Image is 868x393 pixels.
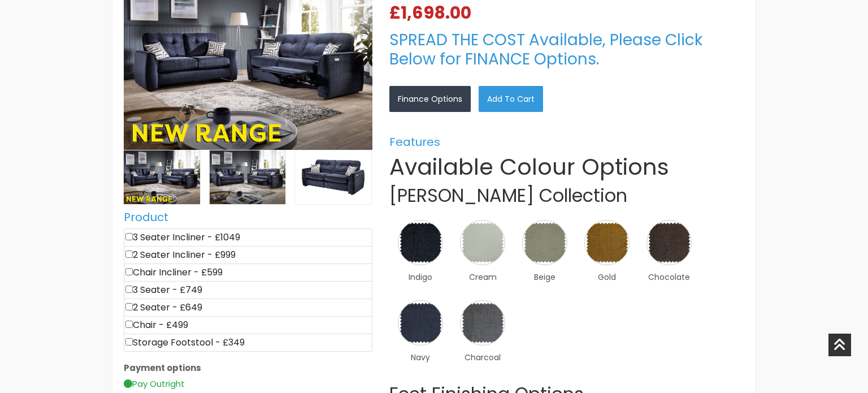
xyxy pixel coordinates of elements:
[522,220,567,265] img: Beige
[584,220,630,265] img: Gold
[646,271,692,283] span: Chocolate
[124,362,201,374] b: Payment options
[124,299,372,317] li: 2 Seater - £649
[398,220,443,265] img: Indigo
[460,300,505,346] img: Charcoal
[124,334,372,352] li: Storage Footstool - £349
[584,271,630,283] span: Gold
[398,300,443,346] img: Navy
[460,220,505,265] img: Cream
[124,228,372,247] li: 3 Seater Incliner - £1049
[389,86,471,112] a: Finance Options
[460,271,505,283] span: Cream
[124,316,372,334] li: Chair - £499
[398,351,443,364] span: Navy
[389,185,744,206] h2: [PERSON_NAME] Collection
[389,135,744,149] h5: Features
[124,378,185,390] span: Pay Outright
[124,281,372,299] li: 3 Seater - £749
[124,210,372,224] h5: Product
[522,271,567,283] span: Beige
[479,86,543,112] a: Add to Cart
[460,351,505,364] span: Charcoal
[389,5,476,21] span: £1,698.00
[124,264,372,282] li: Chair Incliner - £599
[646,220,692,265] img: Chocolate
[389,153,744,180] h1: Available Colour Options
[124,246,372,264] li: 2 Seater Incliner - £999
[389,31,744,68] h3: SPREAD THE COST Available, Please Click Below for FINANCE Options.
[398,271,443,283] span: Indigo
